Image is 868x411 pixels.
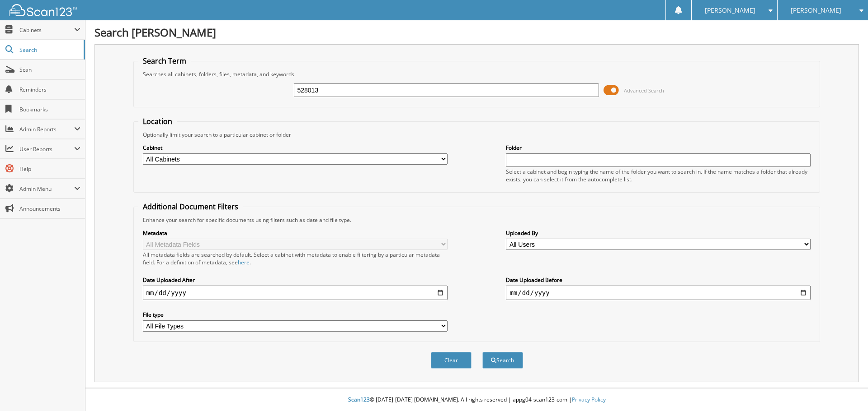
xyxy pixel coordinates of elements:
[143,144,448,152] label: Cabinet
[19,66,80,74] span: Scan
[19,26,74,34] span: Cabinets
[431,352,472,369] button: Clear
[143,286,448,300] input: start
[143,276,448,284] label: Date Uploaded After
[138,216,816,224] div: Enhance your search for specific documents using filters such as date and file type.
[19,165,80,173] span: Help
[143,251,448,266] div: All metadata fields are searched by default. Select a cabinet with metadata to enable filtering b...
[19,125,74,133] span: Admin Reports
[705,8,755,13] span: [PERSON_NAME]
[138,131,816,139] div: Optionally limit your search to a particular cabinet or folder
[138,202,243,212] legend: Additional Document Filters
[624,87,664,94] span: Advanced Search
[506,286,811,300] input: end
[823,368,868,411] iframe: Chat Widget
[138,56,191,66] legend: Search Term
[138,116,177,126] legend: Location
[94,25,859,40] h1: Search [PERSON_NAME]
[85,389,868,411] div: © [DATE]-[DATE] [DOMAIN_NAME]. All rights reserved | appg04-scan123-com |
[791,8,841,13] span: [PERSON_NAME]
[19,185,74,193] span: Admin Menu
[143,229,448,237] label: Metadata
[9,4,77,16] img: scan123-logo-white.svg
[19,106,80,113] span: Bookmarks
[143,311,448,319] label: File type
[19,86,80,93] span: Reminders
[19,205,80,212] span: Announcements
[506,168,811,183] div: Select a cabinet and begin typing the name of the folder you want to search in. If the name match...
[138,70,816,78] div: Searches all cabinets, folders, files, metadata, and keywords
[348,396,370,403] span: Scan123
[19,145,74,153] span: User Reports
[572,396,606,403] a: Privacy Policy
[506,144,811,152] label: Folder
[506,229,811,237] label: Uploaded By
[482,352,523,369] button: Search
[238,259,250,266] a: here
[19,46,79,54] span: Search
[506,276,811,284] label: Date Uploaded Before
